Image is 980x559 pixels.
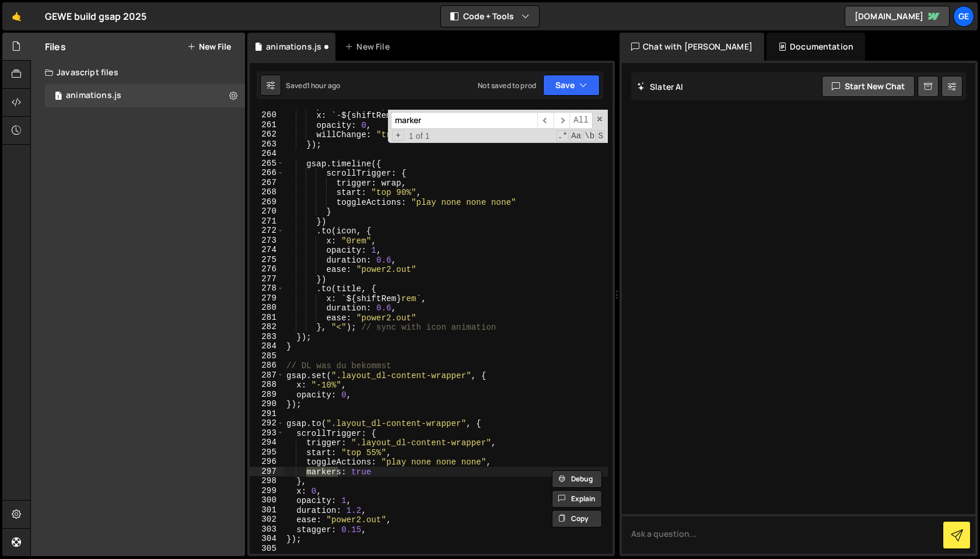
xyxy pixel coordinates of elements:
button: Copy [552,510,602,527]
div: 303 [250,525,284,534]
div: Saved [286,81,340,90]
img: logo_orange.svg [19,19,28,28]
div: 277 [250,274,284,284]
div: GEWE build gsap 2025 [45,9,146,23]
div: Documentation [766,33,865,61]
div: animations.js [266,41,321,53]
div: 276 [250,264,284,274]
input: Search for [391,112,537,129]
div: 304 [250,534,284,544]
span: Toggle Replace mode [392,130,404,141]
div: animations.js [66,90,121,101]
div: 264 [250,149,284,159]
div: 271 [250,216,284,226]
img: website_grey.svg [19,30,28,40]
span: RegExp Search [556,130,569,142]
div: Domain: [PERSON_NAME][DOMAIN_NAME] [30,30,193,40]
a: GE [953,6,974,27]
span: ​ [554,112,570,129]
a: 🤙 [2,2,31,30]
span: Search In Selection [597,130,604,142]
div: 288 [250,380,284,390]
div: 296 [250,457,284,467]
div: Javascript files [31,61,245,84]
div: Chat with [PERSON_NAME] [619,33,764,61]
div: 260 [250,110,284,120]
span: Whole Word Search [583,130,596,142]
div: 299 [250,486,284,496]
div: 301 [250,505,284,515]
span: Alt-Enter [569,112,593,129]
div: 267 [250,178,284,188]
div: 262 [250,130,284,139]
div: 298 [250,476,284,486]
h2: Slater AI [637,81,684,92]
a: [DOMAIN_NAME] [845,6,950,27]
div: 279 [250,294,284,303]
img: tab_keywords_by_traffic_grey.svg [114,74,123,83]
div: 1 hour ago [307,81,341,90]
div: 302 [250,515,284,525]
button: Code + Tools [441,6,539,27]
div: 275 [250,255,284,265]
div: 280 [250,303,284,313]
img: tab_domain_overview_orange.svg [47,74,57,83]
div: 273 [250,236,284,246]
button: Start new chat [822,76,915,97]
div: 274 [250,245,284,255]
div: 281 [250,313,284,323]
div: 290 [250,399,284,409]
span: 1 of 1 [404,131,435,141]
span: 1 [55,92,62,102]
div: 289 [250,390,284,400]
div: 284 [250,341,284,351]
div: 295 [250,448,284,457]
div: 297 [250,467,284,477]
button: New File [187,42,231,51]
div: Not saved to prod [478,81,536,90]
div: 16828/45989.js [45,84,245,107]
div: 294 [250,438,284,448]
span: ​ [537,112,554,129]
div: New File [345,41,394,53]
div: 261 [250,120,284,130]
div: Keywords nach Traffic [127,75,201,82]
button: Save [543,75,600,96]
div: 282 [250,322,284,332]
span: CaseSensitive Search [570,130,582,142]
div: 285 [250,351,284,361]
div: 263 [250,139,284,149]
button: Explain [552,490,602,508]
h2: Files [45,40,66,53]
div: 269 [250,197,284,207]
div: v 4.0.25 [33,19,57,28]
div: 272 [250,226,284,236]
div: 293 [250,428,284,438]
div: 292 [250,418,284,428]
div: 270 [250,207,284,216]
div: 286 [250,361,284,371]
div: 283 [250,332,284,342]
div: 305 [250,544,284,554]
div: Domain [60,75,86,82]
div: 278 [250,284,284,294]
div: 291 [250,409,284,419]
button: Debug [552,470,602,488]
div: 265 [250,159,284,169]
div: 266 [250,168,284,178]
div: 300 [250,495,284,505]
div: 287 [250,371,284,380]
div: 268 [250,187,284,197]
